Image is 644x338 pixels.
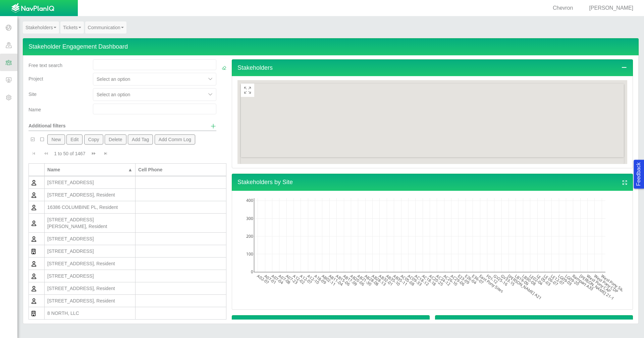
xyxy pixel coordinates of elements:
[29,189,45,201] td: Stakeholder
[47,248,132,255] div: [STREET_ADDRESS]
[29,282,45,295] td: Stakeholder
[128,167,132,172] span: ▲
[232,315,430,332] h4: Communication by Purpose
[47,310,132,317] div: 8 NORTH, LLC
[232,174,633,191] h4: Stakeholders by Site
[32,192,36,198] img: CRM_Stakeholders$CRM_Images$user_regular.svg
[47,191,132,198] div: [STREET_ADDRESS], Resident
[47,166,126,173] div: Name
[47,134,65,145] button: New
[47,179,132,186] div: [STREET_ADDRESS]
[222,65,226,71] a: Clear Filters
[29,270,45,282] td: Stakeholder
[45,307,136,320] td: 8 NORTH, LLC
[29,117,88,129] div: Additional filters
[581,4,636,12] div: [PERSON_NAME]
[60,21,84,34] a: Tickets
[45,270,136,282] td: 2541 E 163RD PL, Resident
[32,311,36,316] img: CRM_Stakeholders$CRM_Images$building_regular.svg
[232,59,633,76] h4: Stakeholders
[29,147,226,160] div: Pagination
[85,21,126,34] a: Communication
[32,298,36,304] img: CRM_Stakeholders$CRM_Images$user_regular.svg
[553,5,573,11] span: Chevron
[32,261,36,267] img: CRM_Stakeholders$CRM_Images$user_regular.svg
[100,147,111,160] button: Go to last page
[32,236,36,242] img: CRM_Stakeholders$CRM_Images$user_regular.svg
[45,189,136,201] td: 16384 FILLMORE ST, Resident
[29,92,37,97] span: Site
[435,315,633,332] h4: Communication by Method
[23,21,59,34] a: Stakeholders
[32,205,36,210] img: CRM_Stakeholders$CRM_Images$user_regular.svg
[29,307,45,320] td: Organization
[66,134,83,145] button: Edit
[622,179,628,187] a: View full screen
[210,122,216,130] a: Show additional filters
[29,107,41,112] span: Name
[23,38,639,55] h4: Stakeholder Engagement Dashboard
[45,233,136,245] td: 16790 YORK ST, Resident
[84,134,103,145] button: Copy
[45,163,136,176] th: Name
[45,282,136,295] td: 2980 E 165TH AVE, Resident
[88,147,99,160] button: Go to next page
[32,286,36,291] img: CRM_Stakeholders$CRM_Images$user_regular.svg
[634,160,644,188] button: Feedback
[29,214,45,233] td: Stakeholder
[11,3,54,14] img: UrbanGroupSolutionsTheme$USG_Images$logo.png
[29,123,65,128] span: Additional filters
[45,201,136,214] td: 16386 COLUMBINE PL, Resident
[47,204,132,211] div: 16386 COLUMBINE PL, Resident
[589,5,633,11] span: [PERSON_NAME]
[29,295,45,307] td: Stakeholder
[29,245,45,258] td: Organization
[32,180,36,185] img: CRM_Stakeholders$CRM_Images$user_regular.svg
[32,274,36,279] img: CRM_Stakeholders$CRM_Images$user_regular.svg
[51,150,88,160] div: 1 to 50 of 1467
[45,176,136,189] td: 16353 FILLMORE ST, Resident
[45,258,136,270] td: 2531 E 165TH AVE, Resident
[29,176,45,189] td: Stakeholder
[29,63,62,68] span: Free text search
[232,76,633,168] div: Stakeholders
[128,134,153,145] button: Add Tag
[45,214,136,233] td: 16435 ST PAUL ST, Resident
[29,258,45,270] td: Stakeholder
[105,134,126,145] button: Delete
[155,134,196,145] button: Add Comm Log
[45,295,136,307] td: 3225 E 160TH AVE, Resident
[29,201,45,214] td: Stakeholder
[29,76,43,81] span: Project
[47,285,132,292] div: [STREET_ADDRESS], Resident
[47,235,132,242] div: [STREET_ADDRESS]
[136,163,226,176] th: Cell Phone
[29,233,45,245] td: Stakeholder
[47,273,132,279] div: [STREET_ADDRESS]
[32,221,36,226] img: CRM_Stakeholders$CRM_Images$user_regular.svg
[47,216,132,230] div: [STREET_ADDRESS][PERSON_NAME], Resident
[47,260,132,267] div: [STREET_ADDRESS], Resident
[32,249,36,254] img: CRM_Stakeholders$CRM_Images$building_regular.svg
[45,245,136,258] td: 2304 CLARINDA AVE
[47,297,132,304] div: [STREET_ADDRESS], Resident
[138,166,223,173] div: Cell Phone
